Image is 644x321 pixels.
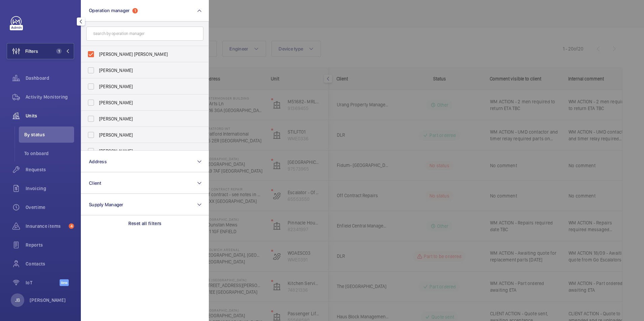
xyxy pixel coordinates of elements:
span: Dashboard [26,75,74,81]
p: [PERSON_NAME] [30,297,66,304]
span: Filters [25,48,38,55]
span: Overtime [26,204,74,211]
button: Filters1 [7,43,74,59]
span: Units [26,112,74,119]
span: 1 [56,48,62,54]
span: Reports [26,242,74,248]
span: To onboard [24,150,74,157]
span: Activity Monitoring [26,94,74,100]
span: Beta [60,279,69,286]
span: 4 [69,223,74,229]
span: Invoicing [26,185,74,192]
span: By status [24,131,74,138]
span: Insurance items [26,223,66,229]
span: IoT [26,279,60,286]
span: Contacts [26,260,74,267]
span: Requests [26,166,74,173]
p: JB [15,297,20,304]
